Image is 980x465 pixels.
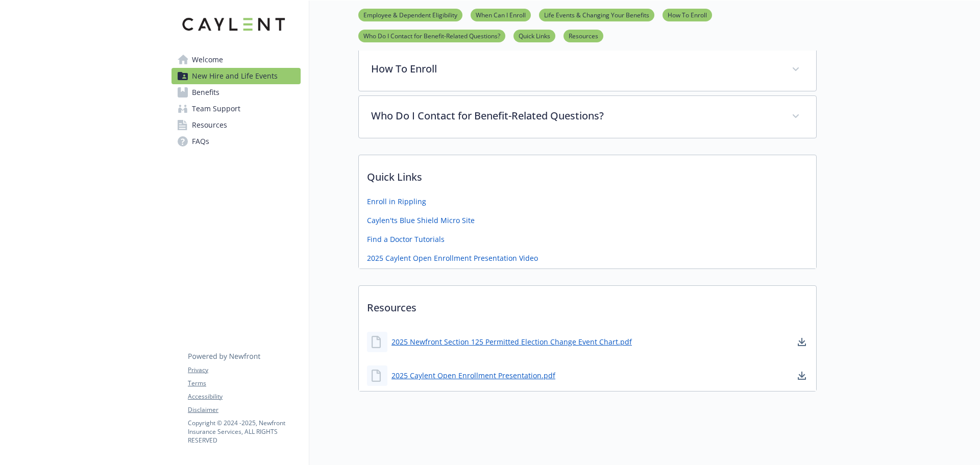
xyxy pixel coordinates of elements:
a: Life Events & Changing Your Benefits [539,10,654,19]
span: Team Support [192,101,240,117]
a: Resources [171,117,301,133]
span: Resources [192,117,227,133]
a: New Hire and Life Events [171,68,301,84]
span: New Hire and Life Events [192,68,278,84]
a: Welcome [171,52,301,68]
span: FAQs [192,133,209,150]
a: 2025 Newfront Section 125 Permitted Election Change Event Chart.pdf [391,336,632,347]
a: Caylen'ts Blue Shield Micro Site [367,215,475,226]
a: download document [796,370,808,382]
p: Quick Links [359,155,816,193]
p: Who Do I Contact for Benefit-Related Questions? [371,108,779,124]
a: 2025 Caylent Open Enrollment Presentation.pdf [391,370,555,381]
a: How To Enroll [663,10,712,19]
a: Find a Doctor Tutorials [367,234,445,244]
a: Quick Links [513,31,555,40]
div: How To Enroll [359,49,816,91]
p: How To Enroll [371,61,779,77]
a: FAQs [171,133,301,150]
a: Enroll in Rippling [367,196,426,207]
a: Employee & Dependent Eligibility [358,10,462,19]
p: Copyright © 2024 - 2025 , Newfront Insurance Services, ALL RIGHTS RESERVED [188,419,300,445]
a: Accessibility [188,392,300,401]
a: download document [796,336,808,348]
a: Privacy [188,365,300,375]
a: When Can I Enroll [471,10,531,19]
a: Terms [188,379,300,388]
a: Disclaimer [188,405,300,414]
div: Who Do I Contact for Benefit-Related Questions? [359,96,816,138]
a: 2025 Caylent Open Enrollment Presentation Video [367,253,538,263]
span: Benefits [192,84,219,101]
a: Who Do I Contact for Benefit-Related Questions? [358,31,505,40]
a: Resources [563,31,603,40]
a: Team Support [171,101,301,117]
p: Resources [359,286,816,324]
span: Welcome [192,52,223,68]
a: Benefits [171,84,301,101]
